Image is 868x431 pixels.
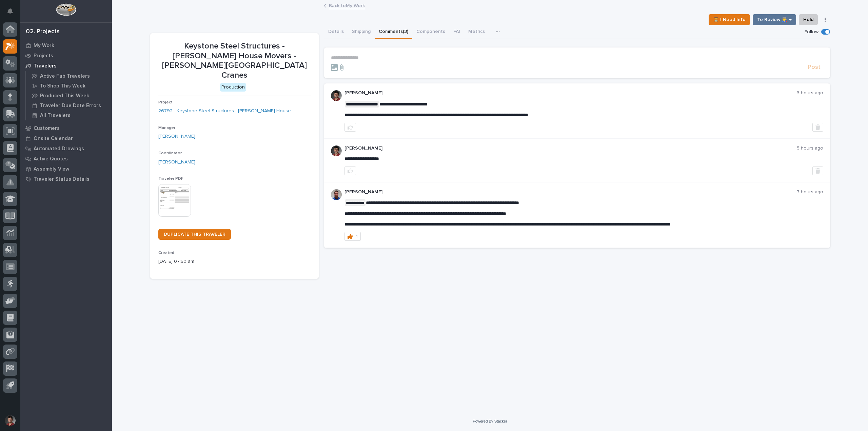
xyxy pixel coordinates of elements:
a: Active Quotes [20,154,112,164]
button: FAI [449,25,464,39]
a: My Work [20,40,112,51]
a: Customers [20,123,112,133]
div: 02. Projects [26,28,60,36]
button: Comments (3) [375,25,412,39]
p: Traveler Due Date Errors [40,103,101,109]
a: Back toMy Work [329,1,365,9]
p: Customers [34,125,60,132]
button: ⏳ I Need Info [709,14,750,25]
span: Post [808,63,821,71]
p: 5 hours ago [797,145,823,151]
button: Notifications [3,4,17,18]
a: Traveler Due Date Errors [26,101,112,110]
p: Active Quotes [34,156,68,162]
span: DUPLICATE THIS TRAVELER [164,232,225,237]
span: Manager [158,126,175,130]
button: Hold [799,14,818,25]
a: Onsite Calendar [20,133,112,143]
p: Onsite Calendar [34,136,73,142]
p: Produced This Week [40,93,89,99]
button: Details [324,25,348,39]
a: [PERSON_NAME] [158,159,195,166]
img: Workspace Logo [56,3,76,16]
p: All Travelers [40,113,71,119]
img: ROij9lOReuV7WqYxWfnW [331,90,342,101]
button: Post [805,63,823,71]
a: [PERSON_NAME] [158,133,195,140]
p: To Shop This Week [40,83,85,89]
span: To Review 👨‍🏭 → [757,16,792,24]
span: Project [158,100,173,104]
p: [PERSON_NAME] [344,90,797,96]
img: ROij9lOReuV7WqYxWfnW [331,145,342,156]
p: [PERSON_NAME] [344,189,797,195]
p: My Work [34,43,54,49]
p: Automated Drawings [34,146,84,152]
button: Components [412,25,449,39]
button: Shipping [348,25,375,39]
button: like this post [344,166,356,175]
a: Automated Drawings [20,143,112,154]
a: Powered By Stacker [473,419,507,423]
p: Traveler Status Details [34,176,90,182]
p: Follow [805,29,818,35]
span: ⏳ I Need Info [713,16,746,24]
button: Delete post [812,166,823,175]
a: To Shop This Week [26,81,112,91]
p: 7 hours ago [797,189,823,195]
p: 3 hours ago [797,90,823,96]
button: Delete post [812,123,823,132]
a: DUPLICATE THIS TRAVELER [158,229,231,240]
a: Active Fab Travelers [26,71,112,81]
p: Assembly View [34,166,69,172]
p: [PERSON_NAME] [344,145,797,151]
span: Created [158,251,174,255]
div: 1 [356,234,358,239]
p: [DATE] 07:50 am [158,258,311,265]
button: Metrics [464,25,489,39]
div: Notifications [8,8,17,19]
img: 6hTokn1ETDGPf9BPokIQ [331,189,342,200]
button: users-avatar [3,413,17,428]
a: All Travelers [26,111,112,120]
a: Produced This Week [26,91,112,100]
span: Hold [803,16,813,24]
button: like this post [344,123,356,132]
p: Keystone Steel Structures - [PERSON_NAME] House Movers - [PERSON_NAME][GEOGRAPHIC_DATA] Cranes [158,41,311,80]
span: Coordinator [158,151,182,155]
a: Travelers [20,61,112,71]
div: Production [220,83,246,92]
span: Traveler PDF [158,177,183,181]
p: Active Fab Travelers [40,73,90,79]
a: 26792 - Keystone Steel Structures - [PERSON_NAME] House [158,107,291,115]
a: Assembly View [20,164,112,174]
button: To Review 👨‍🏭 → [753,14,796,25]
p: Projects [34,53,53,59]
a: Traveler Status Details [20,174,112,184]
a: Projects [20,51,112,61]
p: Travelers [34,63,57,69]
button: 1 [344,232,361,241]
